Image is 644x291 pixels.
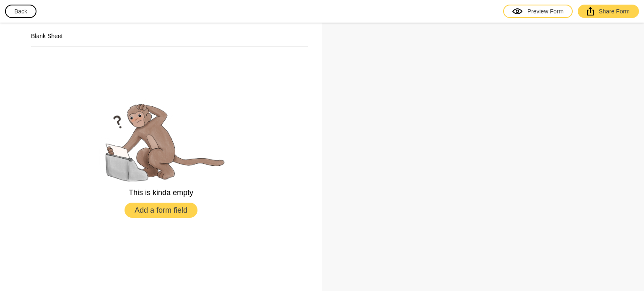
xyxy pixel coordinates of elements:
[129,188,193,198] p: This is kinda empty
[587,7,630,15] div: Share Form
[31,32,308,40] h2: Blank Sheet
[512,7,563,15] div: Preview Form
[503,5,573,18] a: Preview Form
[578,5,639,18] a: Share Form
[86,98,236,183] img: empty.png
[125,203,197,218] button: Add a form field
[5,5,36,18] button: Back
